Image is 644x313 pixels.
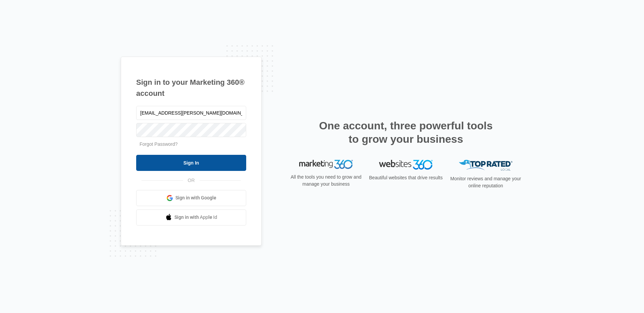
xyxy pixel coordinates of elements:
h1: Sign in to your Marketing 360® account [136,77,246,99]
p: Beautiful websites that drive results [368,174,443,181]
img: Top Rated Local [459,160,513,171]
img: Websites 360 [379,160,433,170]
p: All the tools you need to grow and manage your business [288,174,364,188]
a: Sign in with Google [136,190,246,206]
a: Sign in with Apple Id [136,209,246,226]
h2: One account, three powerful tools to grow your business [317,119,495,146]
a: Forgot Password? [140,141,178,147]
p: Monitor reviews and manage your online reputation [448,175,523,189]
span: OR [183,177,200,184]
input: Sign In [136,155,246,171]
img: Marketing 360 [299,160,353,169]
span: Sign in with Google [175,194,216,201]
span: Sign in with Apple Id [174,214,217,221]
input: Email [136,106,246,120]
